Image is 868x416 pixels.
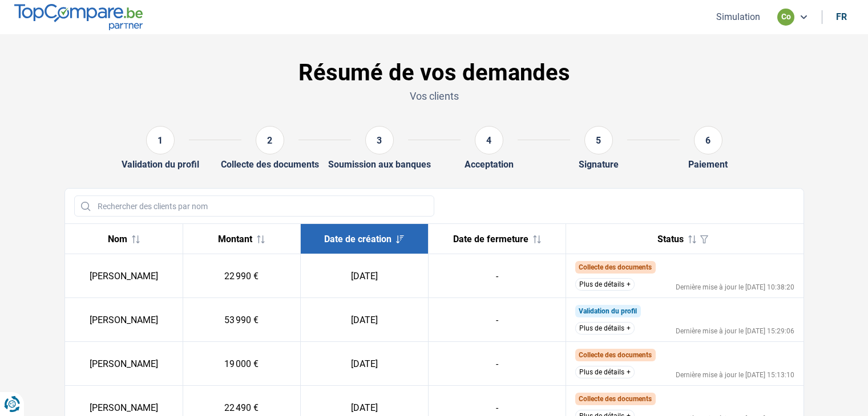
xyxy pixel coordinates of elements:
[74,195,434,217] input: Rechercher des clients par nom
[657,234,684,244] span: Status
[475,126,503,154] div: 4
[688,159,728,170] div: Paiement
[579,395,652,403] span: Collecte des documents
[428,298,566,342] td: -
[579,351,652,359] span: Collecte des documents
[65,254,183,298] td: [PERSON_NAME]
[465,159,514,170] div: Acceptation
[301,254,428,298] td: [DATE]
[65,342,183,386] td: [PERSON_NAME]
[453,234,528,244] span: Date de fermeture
[575,278,635,291] button: Plus de détails
[324,234,391,244] span: Date de création
[65,298,183,342] td: [PERSON_NAME]
[301,342,428,386] td: [DATE]
[183,254,301,298] td: 22 990 €
[64,89,804,103] p: Vos clients
[183,298,301,342] td: 53 990 €
[579,159,619,170] div: Signature
[365,126,394,154] div: 3
[584,126,613,154] div: 5
[713,11,764,23] button: Simulation
[836,11,847,22] div: fr
[183,342,301,386] td: 19 000 €
[575,366,635,378] button: Plus de détails
[575,322,635,335] button: Plus de détails
[64,59,804,87] h1: Résumé de vos demandes
[676,372,794,378] div: Dernière mise à jour le [DATE] 15:13:10
[579,263,652,271] span: Collecte des documents
[694,126,722,154] div: 6
[218,234,252,244] span: Montant
[221,159,319,170] div: Collecte des documents
[676,284,794,291] div: Dernière mise à jour le [DATE] 10:38:20
[301,298,428,342] td: [DATE]
[146,126,175,154] div: 1
[328,159,431,170] div: Soumission aux banques
[428,342,566,386] td: -
[256,126,284,154] div: 2
[428,254,566,298] td: -
[579,307,637,315] span: Validation du profil
[676,328,794,335] div: Dernière mise à jour le [DATE] 15:29:06
[122,159,199,170] div: Validation du profil
[777,9,794,26] div: co
[108,234,127,244] span: Nom
[14,4,143,30] img: TopCompare.be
